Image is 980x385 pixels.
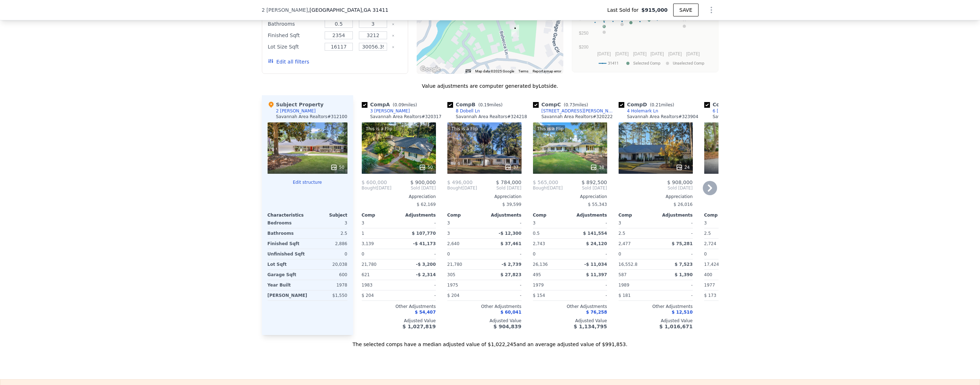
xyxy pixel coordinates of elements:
[309,280,347,290] div: 1978
[501,272,522,277] span: $ 27,823
[584,262,607,267] span: -$ 11,034
[588,202,607,207] span: $ 55,343
[362,179,387,185] span: $ 600,000
[565,102,575,107] span: 0.73
[418,65,442,74] img: Google
[502,262,521,267] span: -$ 2,739
[504,164,518,171] div: 37
[683,18,686,22] text: H
[533,228,569,238] div: 0.5
[633,61,660,66] text: Selected Comp
[533,185,548,191] span: Bought
[456,108,480,114] div: 8 Dobell Ln
[496,179,521,185] span: $ 784,000
[362,228,397,238] div: 1
[362,241,374,246] span: 3,139
[657,228,693,238] div: -
[542,114,613,120] div: Savannah Area Realtors # 320222
[499,231,522,236] span: -$ 12,300
[362,304,436,309] div: Other Adjustments
[262,82,719,90] div: Value adjustments are computer generated by Lotside .
[668,51,682,56] text: [DATE]
[619,280,654,290] div: 1989
[484,212,522,218] div: Adjustments
[447,221,450,226] span: 3
[704,304,778,309] div: Other Adjustments
[619,108,659,114] a: 4 Holemark Ln
[651,102,661,107] span: 0.21
[268,228,306,238] div: Bathrooms
[675,262,692,267] span: $ 7,523
[704,221,707,226] span: 3
[533,221,536,226] span: 3
[641,6,668,14] span: $915,000
[657,218,693,228] div: -
[619,304,693,309] div: Other Adjustments
[477,185,521,191] span: Sold [DATE]
[309,228,347,238] div: 2.5
[501,241,522,246] span: $ 37,461
[447,304,522,309] div: Other Adjustments
[362,212,399,218] div: Comp
[533,304,607,309] div: Other Adjustments
[603,18,605,22] text: F
[400,290,436,300] div: -
[362,185,377,191] span: Bought
[362,101,420,108] div: Comp A
[533,241,545,246] span: 2,743
[399,212,436,218] div: Adjustments
[309,249,347,259] div: 0
[586,310,607,315] span: $ 76,258
[619,262,638,267] span: 16,552.8
[310,290,347,300] div: $1,550
[447,194,522,199] div: Appreciation
[704,228,740,238] div: 2.5
[450,125,479,132] div: This is a Flip
[370,114,442,120] div: Savannah Area Realtors # 320317
[392,46,395,49] button: Clear
[362,293,374,298] span: $ 204
[365,125,394,132] div: This is a Flip
[619,241,631,246] span: 2,477
[262,6,308,14] span: 2 [PERSON_NAME]
[667,179,692,185] span: $ 908,000
[502,202,521,207] span: $ 39,599
[603,24,605,28] text: K
[533,252,536,257] span: 0
[475,69,514,73] span: Map data ©2025 Google
[619,252,621,257] span: 0
[402,324,436,329] span: $ 1,027,819
[268,270,306,280] div: Garage Sqft
[362,194,436,199] div: Appreciation
[659,324,692,329] span: $ 1,016,671
[486,249,522,259] div: -
[704,280,740,290] div: 1977
[533,185,563,191] div: [DATE]
[627,114,699,120] div: Savannah Area Realtors # 323904
[447,212,484,218] div: Comp
[533,101,591,108] div: Comp C
[362,7,389,13] span: , GA 31411
[583,231,607,236] span: $ 141,554
[419,164,433,171] div: 50
[704,194,778,199] div: Appreciation
[268,259,306,269] div: Lot Sqft
[672,241,693,246] span: $ 75,281
[362,185,392,191] div: [DATE]
[268,179,347,185] button: Edit structure
[362,262,377,267] span: 21,780
[675,272,692,277] span: $ 1,390
[268,101,324,108] div: Subject Property
[447,101,506,108] div: Comp B
[533,280,569,290] div: 1979
[579,45,588,50] text: $200
[362,252,365,257] span: 0
[704,262,719,267] span: 17,424
[657,290,693,300] div: -
[704,108,752,114] a: 6 [PERSON_NAME]
[400,218,436,228] div: -
[308,212,347,218] div: Subject
[619,185,693,191] span: Sold [DATE]
[390,102,420,107] span: ( miles)
[561,102,591,107] span: ( miles)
